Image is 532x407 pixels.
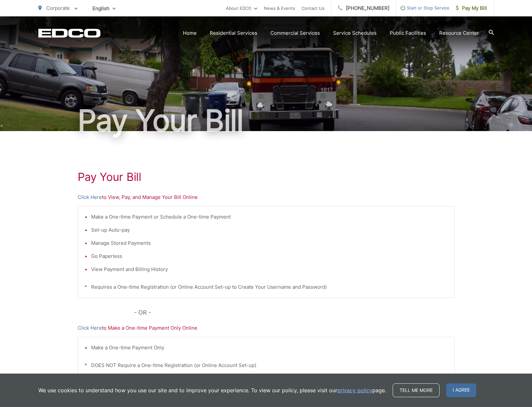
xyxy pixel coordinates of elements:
a: About EDCO [226,4,257,12]
p: * Requires a One-time Registration (or Online Account Set-up to Create Your Username and Password) [85,283,448,291]
a: Click Here [78,324,102,332]
li: View Payment and Billing History [91,265,448,273]
span: Corporate [46,5,70,11]
a: Service Schedules [333,29,377,37]
a: Click Here [78,193,102,201]
p: to View, Pay, and Manage Your Bill Online [78,193,455,201]
p: to Make a One-time Payment Only Online [78,324,455,332]
li: Make a One-time Payment or Schedule a One-time Payment [91,213,448,221]
a: Commercial Services [270,29,320,37]
h1: Pay Your Bill [38,104,494,137]
p: - OR - [134,308,455,318]
li: Go Paperless [91,252,448,260]
a: News & Events [264,4,295,12]
span: I agree [446,383,476,397]
li: Make a One-time Payment Only [91,344,448,352]
a: Home [183,29,197,37]
a: EDCD logo. Return to the homepage. [38,29,101,38]
a: Residential Services [210,29,257,37]
li: Set-up Auto-pay [91,226,448,234]
a: Public Facilities [390,29,426,37]
a: Resource Center [439,29,479,37]
h1: Pay Your Bill [78,170,455,184]
a: privacy policy [337,386,372,394]
span: English [88,3,121,14]
p: We use cookies to understand how you use our site and to improve your experience. To view our pol... [38,386,386,394]
p: * DOES NOT Require a One-time Registration (or Online Account Set-up) [85,361,448,369]
a: Tell me more [393,383,440,397]
span: Pay My Bill [456,4,487,12]
li: Manage Stored Payments [91,239,448,247]
a: Contact Us [302,4,325,12]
